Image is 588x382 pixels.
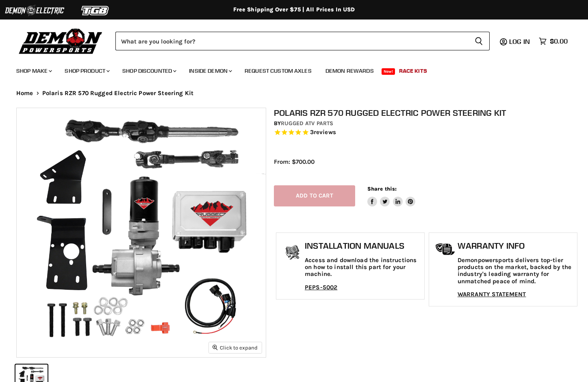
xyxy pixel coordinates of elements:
[506,38,535,45] a: Log in
[274,128,579,137] span: Rated 5.0 out of 5 stars 3 reviews
[16,26,105,55] img: Demon Powersports
[17,108,266,357] img: IMAGE
[42,90,194,97] span: Polaris RZR 570 Rugged Electric Power Steering Kit
[281,120,333,127] a: Rugged ATV Parts
[274,158,315,165] span: From: $700.00
[239,63,318,79] a: Request Custom Axles
[4,3,65,18] img: Demon Electric Logo 2
[16,90,33,97] a: Home
[115,32,468,50] input: Search
[183,63,237,79] a: Inside Demon
[458,257,573,285] p: Demonpowersports delivers top-tier products on the market, backed by the industry's leading warra...
[274,119,579,128] div: by
[367,186,397,192] span: Share this:
[458,291,526,298] a: WARRANTY STATEMENT
[305,284,337,291] a: PEPS-5002
[382,68,395,75] span: New!
[319,63,380,79] a: Demon Rewards
[310,128,336,136] span: 3 reviews
[10,63,57,79] a: Shop Make
[314,128,336,136] span: reviews
[116,63,181,79] a: Shop Discounted
[59,63,115,79] a: Shop Product
[209,342,262,353] button: Click to expand
[65,3,126,18] img: TGB Logo 2
[282,243,303,263] img: install_manual-icon.png
[458,241,573,251] h1: Warranty Info
[305,241,420,251] h1: Installation Manuals
[115,32,490,50] form: Product
[468,32,490,50] button: Search
[435,243,456,256] img: warranty-icon.png
[213,345,258,351] span: Click to expand
[274,108,579,118] h1: Polaris RZR 570 Rugged Electric Power Steering Kit
[509,37,530,46] span: Log in
[10,59,566,79] ul: Main menu
[305,257,420,278] p: Access and download the instructions on how to install this part for your machine.
[550,37,568,45] span: $0.00
[393,63,433,79] a: Race Kits
[367,185,416,207] aside: Share this:
[535,35,572,47] a: $0.00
